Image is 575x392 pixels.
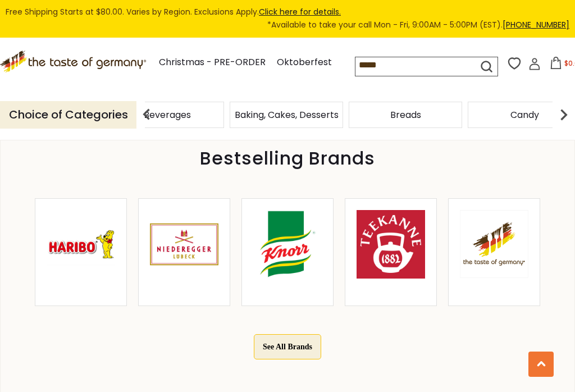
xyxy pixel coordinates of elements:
img: Haribo [47,210,115,279]
a: Christmas - PRE-ORDER [159,55,266,70]
div: Free Shipping Starts at $80.00. Varies by Region. Exclusions Apply. [6,6,569,32]
div: Bestselling Brands [1,152,574,165]
span: *Available to take your call Mon - Fri, 9:00AM - 5:00PM (EST). [267,19,569,31]
a: Candy [510,111,539,119]
a: Beverages [144,111,191,119]
img: Niederegger [150,210,218,279]
a: Oktoberfest [277,55,332,70]
button: See All Brands [254,334,321,359]
a: Breads [390,111,421,119]
img: next arrow [553,103,575,126]
img: Knorr [253,210,322,279]
img: The Taste of Germany [460,210,528,278]
img: previous arrow [135,103,158,126]
a: [PHONE_NUMBER] [503,19,569,30]
a: Click here for details. [259,6,341,17]
a: Baking, Cakes, Desserts [235,111,339,119]
img: Teekanne [357,210,425,279]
